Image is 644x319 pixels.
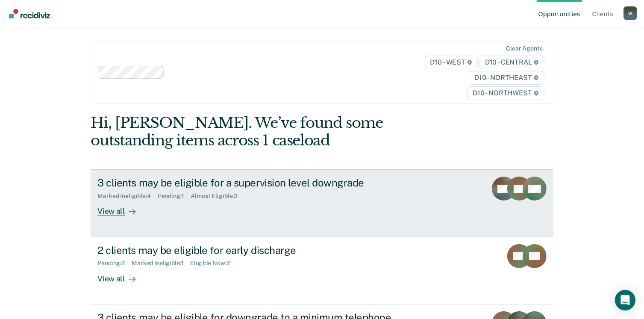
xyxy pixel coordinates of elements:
div: Hi, [PERSON_NAME]. We’ve found some outstanding items across 1 caseload [91,114,461,149]
div: View all [97,267,145,284]
div: Marked Ineligible : 4 [97,192,157,200]
button: Profile dropdown button [623,6,637,20]
div: 2 clients may be eligible for early discharge [97,244,397,257]
span: D10 - NORTHEAST [469,71,544,85]
span: D10 - NORTHWEST [467,86,544,100]
a: 3 clients may be eligible for a supervision level downgradeMarked Ineligible:4Pending:1Almost Eli... [91,169,553,237]
div: Eligible Now : 2 [191,260,237,267]
span: D10 - CENTRAL [479,56,544,69]
div: Almost Eligible : 3 [191,192,245,200]
div: Marked Ineligible : 1 [132,260,190,267]
div: Pending : 2 [97,260,132,267]
img: Recidiviz [9,9,50,18]
div: 3 clients may be eligible for a supervision level downgrade [97,177,397,189]
div: Open Intercom Messenger [615,290,635,310]
div: Clear agents [506,45,542,52]
a: 2 clients may be eligible for early dischargePending:2Marked Ineligible:1Eligible Now:2View all [91,237,553,304]
span: D10 - WEST [425,56,478,69]
div: W [623,6,637,20]
div: View all [97,200,145,216]
div: Pending : 1 [158,192,191,200]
